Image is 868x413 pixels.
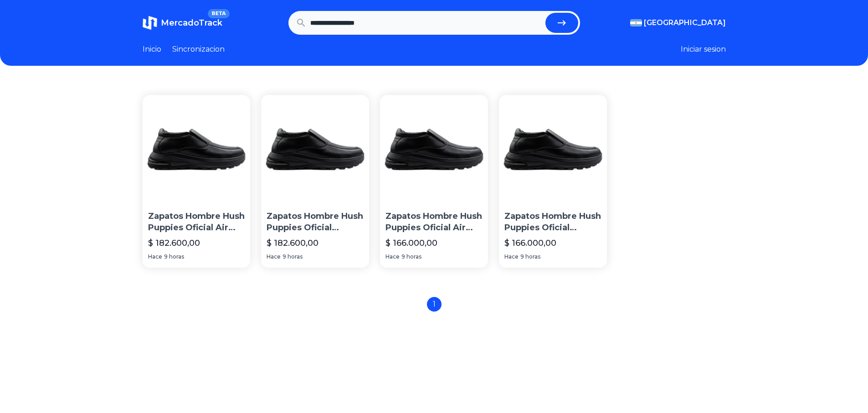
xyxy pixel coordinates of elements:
[385,211,483,233] p: Zapatos Hombre Hush Puppies Oficial Air Waterproof [PERSON_NAME]
[208,9,229,18] span: BETA
[380,95,488,203] img: Zapatos Hombre Hush Puppies Oficial Air Waterproof Sutton
[385,237,437,249] p: $ 166.000,00
[267,253,281,260] span: Hace
[504,211,601,233] p: Zapatos Hombre Hush Puppies Oficial Waterproof Air [PERSON_NAME]
[681,44,726,55] button: Iniciar sesion
[172,44,225,55] a: Sincronizacion
[380,95,488,268] a: Zapatos Hombre Hush Puppies Oficial Air Waterproof SuttonZapatos Hombre Hush Puppies Oficial Air ...
[148,237,200,249] p: $ 182.600,00
[504,253,519,260] span: Hace
[143,95,251,203] img: Zapatos Hombre Hush Puppies Oficial Air Waterproof Sutton
[401,253,421,260] span: 9 horas
[143,16,222,30] a: MercadoTrackBETA
[385,253,400,260] span: Hace
[148,211,245,233] p: Zapatos Hombre Hush Puppies Oficial Air Waterproof [PERSON_NAME]
[630,19,642,26] img: Argentina
[267,211,364,233] p: Zapatos Hombre Hush Puppies Oficial Waterproof Air [PERSON_NAME]
[282,253,303,260] span: 9 horas
[143,16,157,30] img: MercadoTrack
[630,17,726,28] button: [GEOGRAPHIC_DATA]
[644,17,726,28] span: [GEOGRAPHIC_DATA]
[261,95,369,268] a: Zapatos Hombre Hush Puppies Oficial Waterproof Air SuttonZapatos Hombre Hush Puppies Oficial Wate...
[520,253,540,260] span: 9 horas
[148,253,162,260] span: Hace
[164,253,184,260] span: 9 horas
[499,95,607,203] img: Zapatos Hombre Hush Puppies Oficial Waterproof Air Sutton
[261,95,369,203] img: Zapatos Hombre Hush Puppies Oficial Waterproof Air Sutton
[143,44,161,55] a: Inicio
[499,95,607,268] a: Zapatos Hombre Hush Puppies Oficial Waterproof Air SuttonZapatos Hombre Hush Puppies Oficial Wate...
[143,95,251,268] a: Zapatos Hombre Hush Puppies Oficial Air Waterproof SuttonZapatos Hombre Hush Puppies Oficial Air ...
[504,237,556,249] p: $ 166.000,00
[161,18,222,28] span: MercadoTrack
[267,237,318,249] p: $ 182.600,00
